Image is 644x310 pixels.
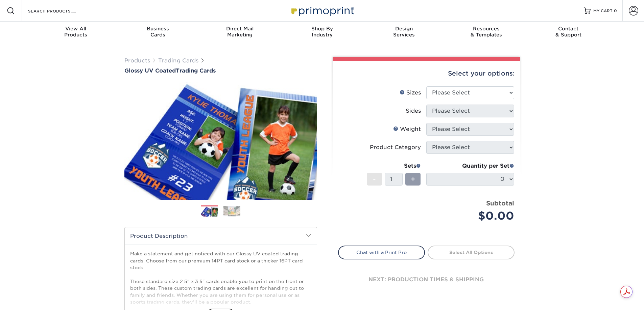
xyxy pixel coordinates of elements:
[223,206,240,216] img: Trading Cards 02
[527,22,610,43] a: Contact& Support
[426,162,514,170] div: Quantity per Set
[338,61,515,86] div: Select your options:
[445,22,527,43] a: Resources& Templates
[199,22,281,43] a: Direct MailMarketing
[281,22,363,43] a: Shop ByIndustry
[35,26,117,32] span: View All
[486,199,514,207] strong: Subtotal
[124,57,150,64] a: Products
[201,206,218,218] img: Trading Cards 01
[614,8,617,13] span: 0
[288,3,356,18] img: Primoprint
[400,89,421,97] div: Sizes
[363,22,445,43] a: DesignServices
[338,246,425,259] a: Chat with a Print Pro
[445,26,527,38] div: & Templates
[593,8,613,14] span: MY CART
[363,26,445,32] span: Design
[27,7,93,15] input: SEARCH PRODUCTS.....
[445,26,527,32] span: Resources
[411,174,415,184] span: +
[393,125,421,133] div: Weight
[373,174,376,184] span: -
[124,67,317,74] h1: Trading Cards
[281,26,363,38] div: Industry
[124,75,317,207] img: Glossy UV Coated 01
[281,26,363,32] span: Shop By
[370,143,421,151] div: Product Category
[158,57,198,64] a: Trading Cards
[124,67,317,74] a: Glossy UV CoatedTrading Cards
[527,26,610,38] div: & Support
[117,26,199,38] div: Cards
[199,26,281,32] span: Direct Mail
[35,22,117,43] a: View AllProducts
[125,227,317,245] h2: Product Description
[431,208,514,224] div: $0.00
[117,26,199,32] span: Business
[527,26,610,32] span: Contact
[117,22,199,43] a: BusinessCards
[35,26,117,38] div: Products
[363,26,445,38] div: Services
[338,259,515,300] div: next: production times & shipping
[406,107,421,115] div: Sides
[367,162,421,170] div: Sets
[124,67,176,74] span: Glossy UV Coated
[199,26,281,38] div: Marketing
[428,246,515,259] a: Select All Options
